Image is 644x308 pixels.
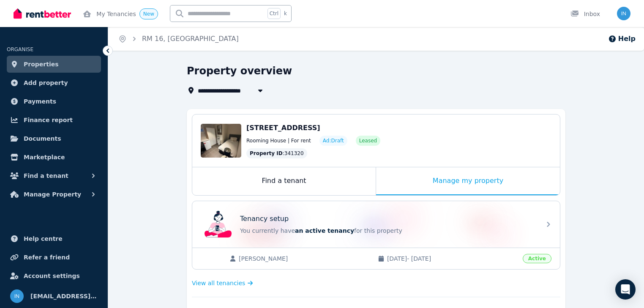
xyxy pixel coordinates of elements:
[7,167,101,184] button: Find a tenant
[143,11,154,17] span: New
[387,254,518,263] span: [DATE] - [DATE]
[192,279,253,287] a: View all tenancies
[608,34,636,44] button: Help
[523,254,551,263] span: Active
[323,137,344,144] span: Ad: Draft
[7,267,101,284] a: Account settings
[240,226,536,235] p: You currently have for this property
[246,137,311,144] span: Rooming House | For rent
[24,59,59,69] span: Properties
[7,112,101,128] a: Finance report
[376,167,560,195] div: Manage my property
[108,27,249,51] nav: Breadcrumb
[7,46,33,52] span: ORGANISE
[192,279,245,287] span: View all tenancies
[240,214,289,224] p: Tenancy setup
[284,10,287,17] span: k
[246,148,307,158] div: : 341320
[246,124,320,132] span: [STREET_ADDRESS]
[7,130,101,147] a: Documents
[187,64,292,78] h1: Property overview
[24,78,68,88] span: Add property
[192,201,560,248] a: Tenancy setupTenancy setupYou currently havean active tenancyfor this property
[10,289,24,303] img: info@museliving.com.au
[7,249,101,266] a: Refer a friend
[24,171,68,181] span: Find a tenant
[7,186,101,203] button: Manage Property
[7,93,101,110] a: Payments
[24,152,65,162] span: Marketplace
[239,254,369,263] span: [PERSON_NAME]
[7,149,101,166] a: Marketplace
[142,35,239,43] a: RM 16, [GEOGRAPHIC_DATA]
[24,271,80,281] span: Account settings
[617,7,630,20] img: info@museliving.com.au
[205,211,232,238] img: Tenancy setup
[250,150,283,157] span: Property ID
[295,227,354,234] span: an active tenancy
[14,7,71,20] img: RentBetter
[24,252,70,262] span: Refer a friend
[24,234,63,244] span: Help centre
[7,230,101,247] a: Help centre
[267,8,281,19] span: Ctrl
[570,10,600,18] div: Inbox
[7,56,101,73] a: Properties
[615,279,636,300] div: Open Intercom Messenger
[192,167,376,195] div: Find a tenant
[24,115,73,125] span: Finance report
[359,137,377,144] span: Leased
[24,96,56,106] span: Payments
[30,291,98,301] span: [EMAIL_ADDRESS][DOMAIN_NAME]
[7,74,101,91] a: Add property
[24,189,81,199] span: Manage Property
[24,134,61,144] span: Documents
